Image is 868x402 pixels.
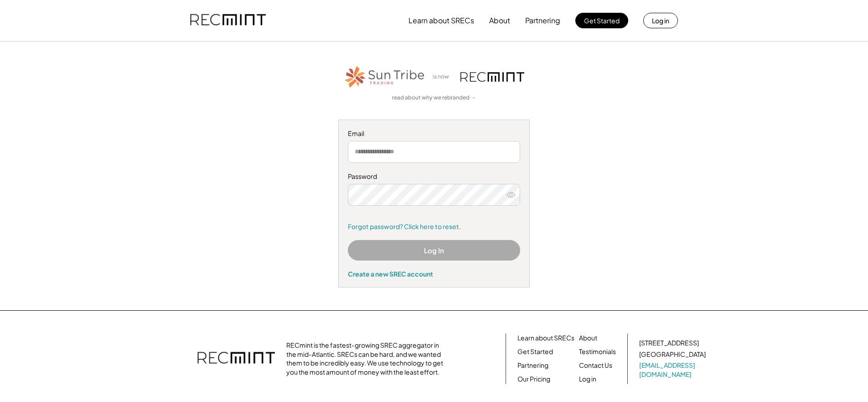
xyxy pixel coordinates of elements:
div: Email [348,129,520,138]
a: Get Started [517,347,553,356]
button: Learn about SRECs [408,11,474,30]
a: read about why we rebranded → [392,94,476,102]
a: Learn about SRECs [517,334,574,343]
button: Log in [643,13,678,28]
div: is now [430,73,456,81]
a: Contact Us [579,361,612,370]
a: Our Pricing [517,375,550,384]
img: recmint-logotype%403x.png [190,5,266,36]
a: Forgot password? Click here to reset. [348,222,520,231]
a: About [579,334,597,343]
button: About [489,11,510,30]
img: recmint-logotype%403x.png [197,343,275,375]
a: [EMAIL_ADDRESS][DOMAIN_NAME] [639,361,708,379]
div: Create a new SREC account [348,270,520,278]
button: Log In [348,240,520,261]
img: STT_Horizontal_Logo%2B-%2BColor.png [344,64,426,89]
img: recmint-logotype%403x.png [460,72,524,82]
div: [GEOGRAPHIC_DATA] [639,350,706,359]
button: Get Started [575,13,628,28]
a: Log in [579,375,596,384]
div: Password [348,172,520,181]
a: Partnering [517,361,548,370]
div: RECmint is the fastest-growing SREC aggregator in the mid-Atlantic. SRECs can be hard, and we wan... [286,341,448,376]
button: Partnering [525,11,560,30]
div: [STREET_ADDRESS] [639,339,699,348]
a: Testimonials [579,347,616,356]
